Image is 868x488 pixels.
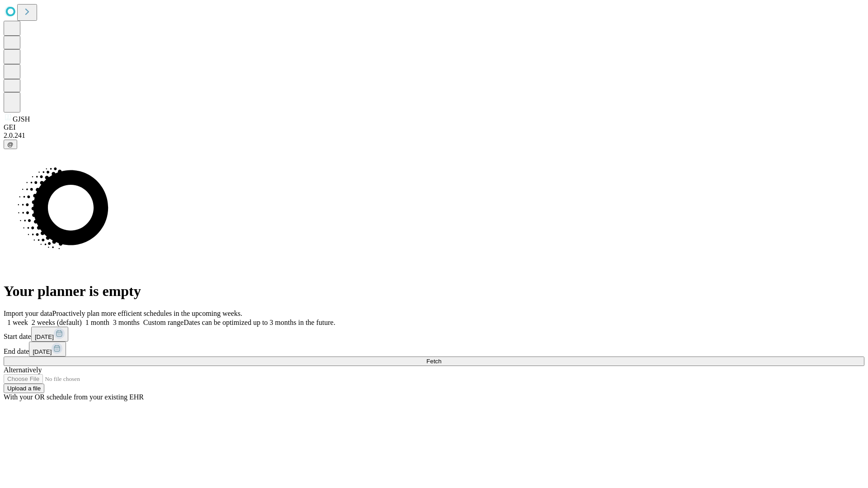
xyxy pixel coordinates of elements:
span: 3 months [113,319,140,326]
div: GEI [4,123,864,131]
button: Fetch [4,357,864,366]
h1: Your planner is empty [4,283,864,300]
div: 2.0.241 [4,131,864,140]
button: [DATE] [29,342,66,357]
span: Custom range [143,319,184,326]
span: 2 weeks (default) [32,319,82,326]
span: Fetch [426,358,441,365]
span: 1 month [85,319,109,326]
span: @ [7,141,14,148]
div: Start date [4,327,864,342]
span: With your OR schedule from your existing EHR [4,393,144,401]
span: Alternatively [4,366,42,374]
span: Dates can be optimized up to 3 months in the future. [184,319,335,326]
div: End date [4,342,864,357]
span: GJSH [13,115,30,123]
span: [DATE] [35,333,54,340]
button: @ [4,140,17,149]
span: [DATE] [33,348,52,355]
span: Proactively plan more efficient schedules in the upcoming weeks. [52,310,242,317]
span: 1 week [7,319,28,326]
span: Import your data [4,310,52,317]
button: [DATE] [31,327,68,342]
button: Upload a file [4,384,44,393]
